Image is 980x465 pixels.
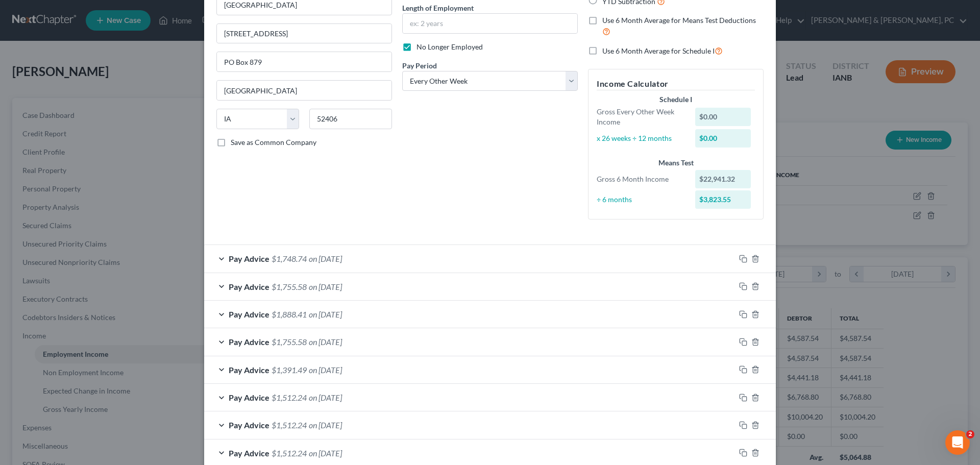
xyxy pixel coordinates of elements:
[309,365,342,375] span: on [DATE]
[272,420,307,430] span: $1,512.24
[597,94,755,105] div: Schedule I
[229,309,269,319] span: Pay Advice
[592,133,690,143] div: x 26 weeks ÷ 12 months
[229,420,269,430] span: Pay Advice
[416,42,483,51] span: No Longer Employed
[229,393,269,402] span: Pay Advice
[309,337,342,347] span: on [DATE]
[231,138,316,146] span: Save as Common Company
[272,282,307,291] span: $1,755.58
[229,337,269,347] span: Pay Advice
[695,108,751,126] div: $0.00
[695,190,751,209] div: $3,823.55
[309,109,392,129] input: Enter zip...
[402,3,474,13] label: Length of Employment
[695,129,751,148] div: $0.00
[403,14,577,33] input: ex: 2 years
[229,448,269,458] span: Pay Advice
[597,78,755,90] h5: Income Calculator
[597,158,755,168] div: Means Test
[602,16,756,25] span: Use 6 Month Average for Means Test Deductions
[602,46,715,55] span: Use 6 Month Average for Schedule I
[592,174,690,184] div: Gross 6 Month Income
[272,309,307,319] span: $1,888.41
[592,107,690,127] div: Gross Every Other Week Income
[229,254,269,263] span: Pay Advice
[309,282,342,291] span: on [DATE]
[272,393,307,402] span: $1,512.24
[272,448,307,458] span: $1,512.24
[272,365,307,375] span: $1,391.49
[309,420,342,430] span: on [DATE]
[309,254,342,263] span: on [DATE]
[966,430,974,438] span: 2
[695,170,751,188] div: $22,941.32
[945,430,970,455] iframe: Intercom live chat
[229,282,269,291] span: Pay Advice
[402,61,437,70] span: Pay Period
[272,254,307,263] span: $1,748.74
[309,393,342,402] span: on [DATE]
[309,309,342,319] span: on [DATE]
[272,337,307,347] span: $1,755.58
[217,52,391,71] input: Unit, Suite, etc...
[309,448,342,458] span: on [DATE]
[229,365,269,375] span: Pay Advice
[217,24,391,43] input: Enter address...
[217,81,391,100] input: Enter city...
[592,194,690,205] div: ÷ 6 months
